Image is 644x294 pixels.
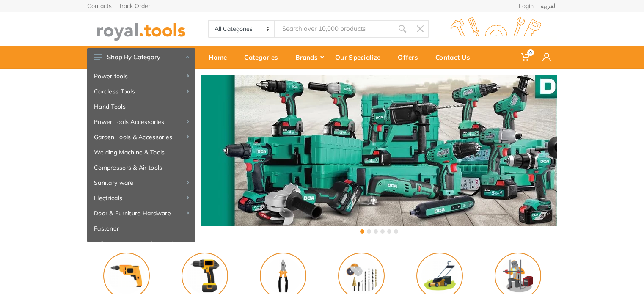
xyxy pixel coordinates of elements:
a: العربية [540,3,557,9]
img: royal.tools Logo [435,17,557,41]
a: Electricals [87,190,195,206]
a: Contact Us [429,46,482,69]
div: Our Specialize [329,48,392,66]
a: Adhesive, Spray & Chemical [87,236,195,251]
a: Garden Tools & Accessories [87,129,195,145]
a: Power tools [87,69,195,84]
input: Site search [275,20,394,38]
a: Login [519,3,534,9]
button: Shop By Category [87,48,195,66]
div: Contact Us [429,48,482,66]
a: Track Order [118,3,150,9]
a: Contacts [87,3,112,9]
div: Categories [238,48,289,66]
div: Brands [289,48,329,66]
a: Welding Machine & Tools [87,145,195,160]
select: Category [209,21,275,37]
img: royal.tools Logo [80,17,202,41]
div: Offers [392,48,429,66]
a: Offers [392,46,429,69]
a: Categories [238,46,289,69]
a: Hand Tools [87,99,195,114]
a: Sanitary ware [87,175,195,190]
a: Cordless Tools [87,84,195,99]
a: 0 [515,46,537,69]
a: Compressors & Air tools [87,160,195,175]
div: Home [203,48,238,66]
a: Fastener [87,221,195,236]
a: Our Specialize [329,46,392,69]
a: Power Tools Accessories [87,114,195,129]
a: Door & Furniture Hardware [87,206,195,221]
a: Home [203,46,238,69]
span: 0 [527,49,534,56]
